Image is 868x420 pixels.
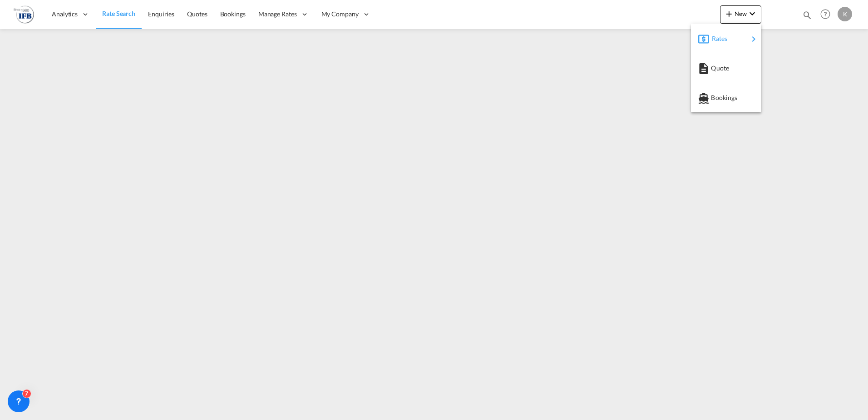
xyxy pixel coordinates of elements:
button: Quote [691,53,761,83]
div: Bookings [698,86,754,109]
md-icon: icon-chevron-right [748,34,759,45]
div: Quote [698,57,754,80]
span: Quote [711,59,721,77]
button: Bookings [691,83,761,112]
span: Bookings [711,89,721,107]
span: Rates [712,30,723,48]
